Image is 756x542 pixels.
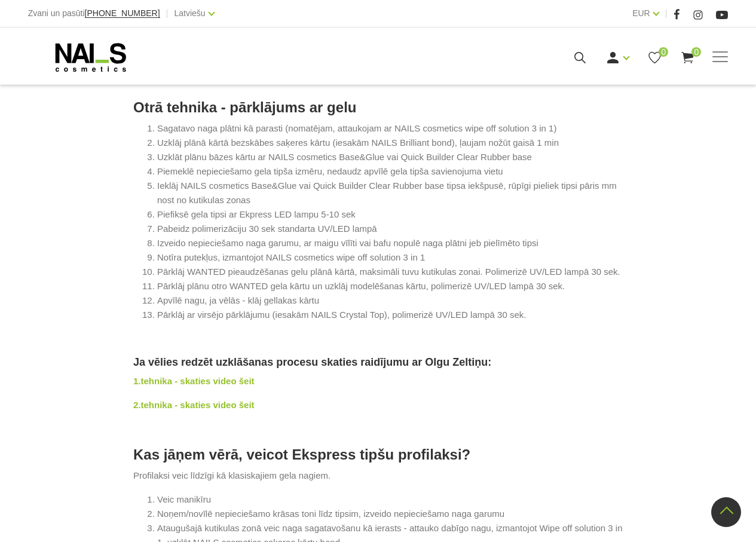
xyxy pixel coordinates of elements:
p: Sagatavo naga plātni kā parasti (nomatējam, attaukojam ar NAILS cosmetics wipe off solution 3 in 1) [157,121,623,136]
strong: Ja vēlies redzēt uzklāšanas procesu skaties raidījumu ar Olgu Zeltiņu: [133,356,491,368]
span: [PHONE_NUMBER] [85,8,160,18]
div: Zvani un pasūti [28,6,160,21]
a: 0 [647,50,662,65]
p: Pārklāj WANTED pieaudzēšanas gelu plānā kārtā, maksimāli tuvu kutikulas zonai. Polimerizē UV/LED ... [157,265,623,279]
li: Noņem/novīlē nepieciešamo krāsas toni līdz tipsim, izveido nepieciešamo naga garumu [157,507,623,521]
li: Veic manikīru [157,492,623,507]
p: Ieklāj NAILS cosmetics Base&Glue vai Quick Builder Clear Rubber base tipsa iekšpusē, rūpīgi pieli... [157,179,623,207]
span: | [166,6,169,21]
p: Apvīlē nagu, ja vēlās - klāj gellakas kārtu [157,293,623,308]
a: [PHONE_NUMBER] [85,9,160,18]
a: 2.tehnika - skaties video šeit [133,398,255,412]
a: EUR [632,6,650,20]
a: 1.tehnika - skaties video šeit [133,374,255,388]
p: Pabeidz polimerizāciju 30 sek standarta UV/LED lampā [157,222,623,236]
p: Notīra putekļus, izmantojot NAILS cosmetics wipe off solution 3 in 1 [157,250,623,265]
a: 0 [680,50,695,65]
p: Izveido nepieciešamo naga garumu, ar maigu vīlīti vai bafu nopulē naga plātni jeb pielīmēto tipsi [157,236,623,250]
strong: Otrā tehnika - pārklājums ar gelu [133,99,356,115]
span: 0 [691,47,701,57]
p: Piemeklē nepieciešamo gela tipša izmēru, nedaudz apvīlē gela tipša savienojuma vietu [157,164,623,179]
p: Pārklāj plānu otro WANTED gela kārtu un uzklāj modelēšanas kārtu, polimerizē UV/LED lampā 30 sek. [157,279,623,293]
p: Pārklāj ar virsējo pārklājumu (iesakām NAILS Crystal Top), polimerizē UV/LED lampā 30 sek. [157,308,623,322]
strong: 2.tehnika - skaties video šeit [133,400,255,410]
p: Uzklāj plānā kārtā bezskābes saķeres kārtu (iesakām NAILS Brilliant bond), ļaujam nožūt gaisā 1 min [157,136,623,150]
p: Piefiksē gela tipsi ar Ekpress LED lampu 5-10 sek [157,207,623,222]
strong: Kas jāņem vērā, veicot Ekspress tipšu profilaksi? [133,446,470,463]
span: | [665,6,668,21]
p: Uzklāt plānu bāzes kārtu ar NAILS cosmetics Base&Glue vai Quick Builder Clear Rubber base [157,150,623,164]
p: Profilaksi veic līdzīgi kā klasiskajiem gela nagiem. [133,468,623,483]
a: Latviešu [175,6,206,20]
strong: 1.tehnika - skaties video šeit [133,376,255,386]
span: 0 [659,47,668,57]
